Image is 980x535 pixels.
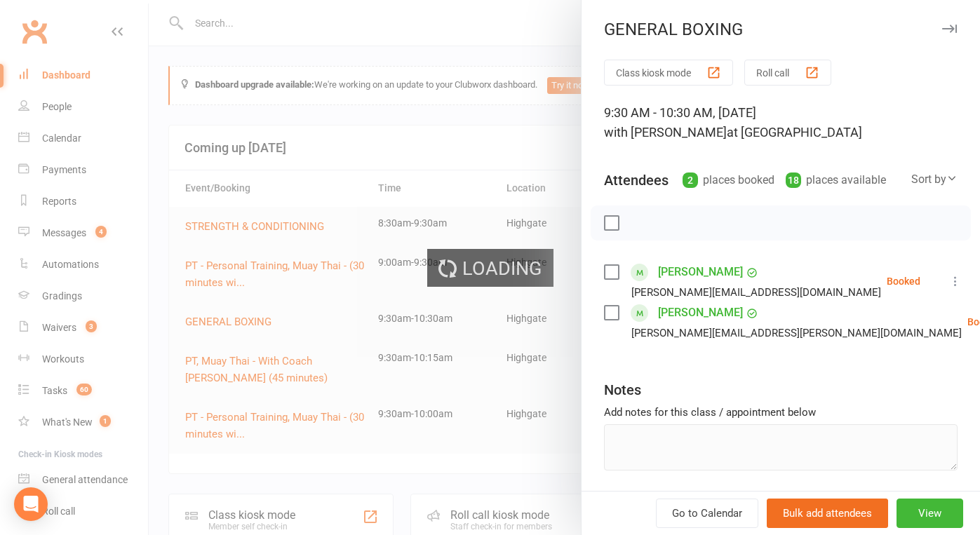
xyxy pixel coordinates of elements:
a: [PERSON_NAME] [658,302,743,324]
div: places available [786,170,886,190]
div: 9:30 AM - 10:30 AM, [DATE] [604,103,958,142]
div: places booked [683,170,774,190]
a: Go to Calendar [656,499,758,528]
button: Roll call [744,60,831,86]
a: [PERSON_NAME] [658,261,743,283]
div: Add notes for this class / appointment below [604,404,958,421]
button: View [897,499,963,528]
button: Bulk add attendees [767,499,888,528]
div: [PERSON_NAME][EMAIL_ADDRESS][PERSON_NAME][DOMAIN_NAME] [631,324,962,342]
div: 2 [683,172,698,188]
span: with [PERSON_NAME] [604,125,727,140]
span: at [GEOGRAPHIC_DATA] [727,125,862,140]
div: Notes [604,380,641,400]
div: Booked [887,276,920,286]
div: GENERAL BOXING [582,20,980,39]
div: Open Intercom Messenger [14,487,48,521]
button: Class kiosk mode [604,60,733,86]
div: Sort by [911,170,958,189]
div: Attendees [604,170,669,190]
div: 18 [786,172,801,188]
div: [PERSON_NAME][EMAIL_ADDRESS][DOMAIN_NAME] [631,283,881,302]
